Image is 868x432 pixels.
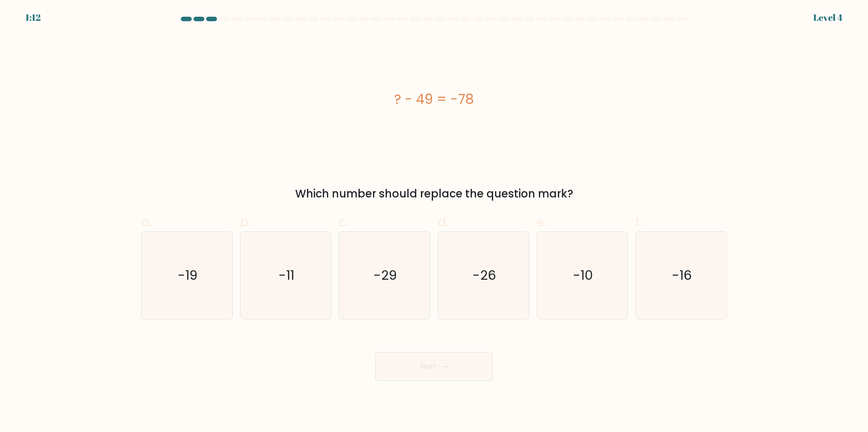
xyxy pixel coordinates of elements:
text: -29 [374,266,397,284]
div: Which number should replace the question mark? [146,186,722,202]
span: b. [240,213,251,231]
text: -10 [573,266,593,284]
span: d. [438,213,448,231]
span: a. [141,213,152,231]
span: c. [339,213,349,231]
div: 1:12 [25,11,41,24]
div: Level 4 [813,11,843,24]
text: -26 [472,266,496,284]
span: e. [537,213,547,231]
text: -16 [672,266,692,284]
button: Next [375,352,493,381]
span: f. [635,213,642,231]
div: ? - 49 = -78 [141,89,727,109]
text: -11 [278,266,294,284]
text: -19 [178,266,198,284]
